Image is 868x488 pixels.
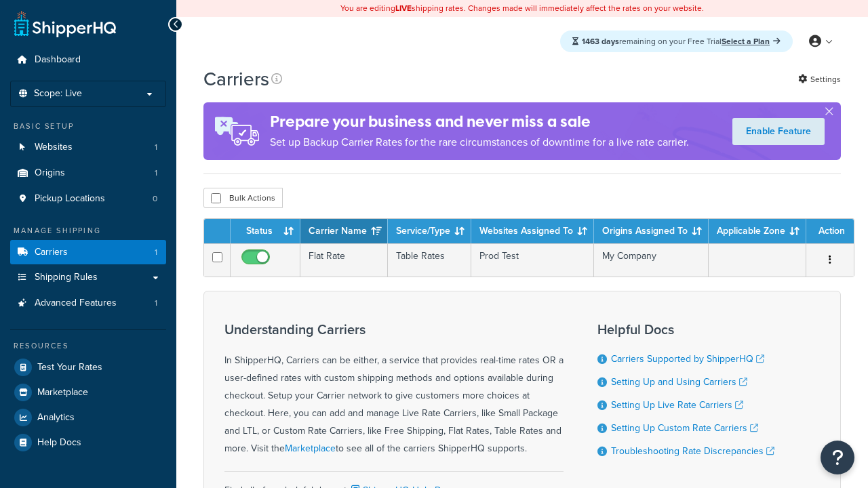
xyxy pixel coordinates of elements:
[10,405,166,430] a: Analytics
[35,142,73,153] span: Websites
[10,161,166,186] li: Origins
[10,186,166,211] li: Pickup Locations
[35,193,105,205] span: Pickup Locations
[37,362,102,373] span: Test Your Rates
[10,240,166,265] a: Carriers 1
[37,412,75,424] span: Analytics
[594,219,709,243] th: Origins Assigned To: activate to sort column ascending
[560,30,793,52] div: remaining on your Free Trial
[10,135,166,160] a: Websites 1
[14,10,116,37] a: ShipperHQ Home
[10,355,166,380] a: Test Your Rates
[203,66,269,92] h1: Carriers
[471,243,594,277] td: Prod Test
[155,167,157,179] span: 1
[37,437,81,449] span: Help Docs
[732,118,825,145] a: Enable Feature
[722,35,781,47] a: Select a Plan
[270,110,689,133] h4: Prepare your business and never miss a sale
[35,54,81,66] span: Dashboard
[388,243,471,277] td: Table Rates
[709,219,806,243] th: Applicable Zone: activate to sort column ascending
[10,186,166,211] a: Pickup Locations 0
[597,322,774,337] h3: Helpful Docs
[285,441,336,455] a: Marketplace
[35,298,117,309] span: Advanced Features
[471,219,594,243] th: Websites Assigned To: activate to sort column ascending
[35,247,68,258] span: Carriers
[155,298,157,309] span: 1
[821,441,854,474] button: Open Resource Center
[153,193,157,205] span: 0
[611,421,758,435] a: Setting Up Custom Rate Carriers
[582,35,619,47] strong: 1463 days
[203,102,270,160] img: ad-rules-rateshop-fe6ec290ccb7230408bd80ed9643f0289d75e0ffd9eb532fc0e269fcd187b520.png
[611,375,747,389] a: Setting Up and Using Carriers
[594,243,709,277] td: My Company
[806,219,854,243] th: Action
[231,219,300,243] th: Status: activate to sort column ascending
[395,2,412,14] b: LIVE
[10,430,166,455] a: Help Docs
[10,340,166,352] div: Resources
[10,121,166,132] div: Basic Setup
[203,188,283,208] button: Bulk Actions
[798,70,841,89] a: Settings
[10,291,166,316] a: Advanced Features 1
[10,240,166,265] li: Carriers
[224,322,564,337] h3: Understanding Carriers
[611,398,743,412] a: Setting Up Live Rate Carriers
[34,88,82,100] span: Scope: Live
[10,291,166,316] li: Advanced Features
[270,133,689,152] p: Set up Backup Carrier Rates for the rare circumstances of downtime for a live rate carrier.
[10,135,166,160] li: Websites
[37,387,88,399] span: Marketplace
[300,243,388,277] td: Flat Rate
[10,265,166,290] a: Shipping Rules
[10,380,166,405] a: Marketplace
[224,322,564,457] div: In ShipperHQ, Carriers can be either, a service that provides real-time rates OR a user-defined r...
[300,219,388,243] th: Carrier Name: activate to sort column ascending
[10,47,166,73] a: Dashboard
[388,219,471,243] th: Service/Type: activate to sort column ascending
[611,352,764,366] a: Carriers Supported by ShipperHQ
[611,444,774,458] a: Troubleshooting Rate Discrepancies
[155,247,157,258] span: 1
[155,142,157,153] span: 1
[35,272,98,283] span: Shipping Rules
[10,225,166,237] div: Manage Shipping
[35,167,65,179] span: Origins
[10,161,166,186] a: Origins 1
